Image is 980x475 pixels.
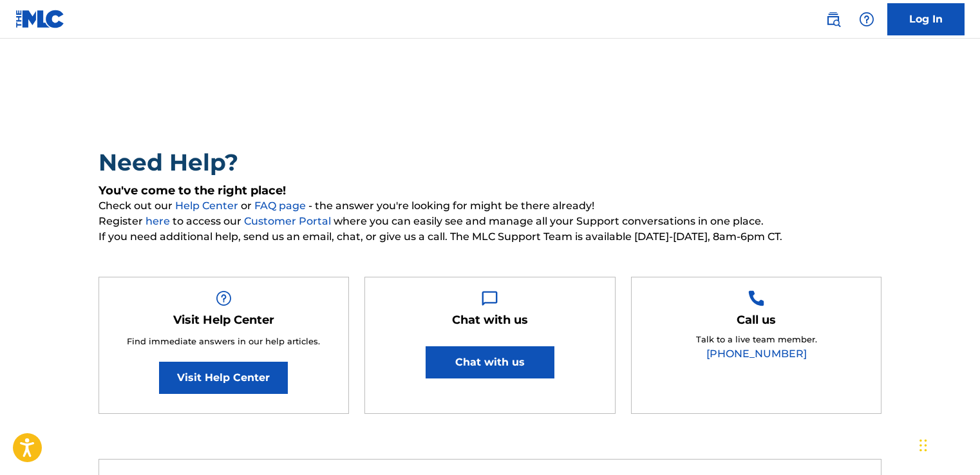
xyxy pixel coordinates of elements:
a: Log In [887,3,965,35]
h5: Visit Help Center [173,313,274,328]
a: FAQ page [254,200,308,212]
img: help [859,12,874,27]
div: Help [854,6,880,32]
a: Public Search [820,6,846,32]
span: Register to access our where you can easily see and manage all your Support conversations in one ... [99,214,882,229]
img: search [825,12,841,27]
span: If you need additional help, send us an email, chat, or give us a call. The MLC Support Team is a... [99,229,882,245]
a: [PHONE_NUMBER] [706,348,807,360]
h5: Chat with us [452,313,528,328]
span: Find immediate answers in our help articles. [127,336,320,346]
h5: You've come to the right place! [99,183,882,198]
a: Customer Portal [244,215,334,227]
p: Talk to a live team member. [696,333,817,346]
a: Visit Help Center [159,362,288,394]
img: Help Box Image [482,290,498,306]
img: Help Box Image [216,290,232,306]
img: MLC Logo [15,10,65,28]
h2: Need Help? [99,148,882,177]
img: Help Box Image [748,290,764,306]
button: Chat with us [426,346,554,378]
iframe: Chat Widget [916,413,980,475]
h5: Call us [737,313,776,328]
a: here [146,215,173,227]
a: Help Center [175,200,241,212]
span: Check out our or - the answer you're looking for might be there already! [99,198,882,214]
div: Drag [919,426,927,465]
